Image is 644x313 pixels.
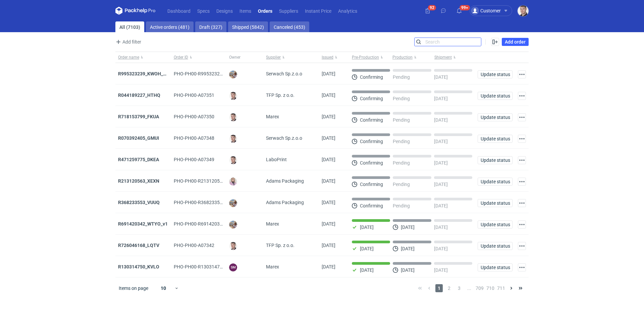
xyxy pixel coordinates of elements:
[481,136,509,141] span: Update status
[174,92,214,98] span: PHO-PH00-A07351
[518,113,526,121] button: Actions
[393,160,410,166] p: Pending
[229,135,237,143] img: Maciej Sikora
[174,221,248,227] span: PHO-PH00-R691420342_WTYO_V1
[118,221,168,227] a: R691420342_WTYO_v1
[391,52,433,63] button: Production
[518,242,526,250] button: Actions
[360,182,383,187] p: Confirming
[322,55,333,60] span: Issued
[229,113,237,121] img: Maciej Sikora
[118,264,159,269] a: R130314750_KVLO
[518,199,526,207] button: Actions
[229,70,237,78] img: Michał Palasek
[229,55,240,60] span: Owner
[393,74,410,80] p: Pending
[360,225,374,230] p: [DATE]
[164,7,194,15] a: Dashboard
[360,139,383,144] p: Confirming
[502,38,529,46] a: Add order
[229,178,237,186] img: Klaudia Wiśniewska
[263,235,319,256] div: TFP Sp. z o.o.
[481,222,509,227] span: Update status
[445,284,453,292] span: 2
[302,7,335,15] a: Instant Price
[118,135,159,141] a: R070392405_GMUI
[322,114,335,119] span: 09/10/2025
[263,63,319,84] div: Serwach Sp.z.o.o
[322,200,335,205] span: 08/10/2025
[229,221,237,229] img: Michał Palasek
[195,21,226,32] a: Draft (327)
[434,160,448,166] p: [DATE]
[478,178,513,186] button: Update status
[171,52,227,63] button: Order ID
[322,157,335,162] span: 09/10/2025
[146,21,194,32] a: Active orders (481)
[481,115,509,120] span: Update status
[434,117,448,123] p: [DATE]
[118,157,159,162] a: R471259775_DKEA
[228,21,268,32] a: Shipped (5842)
[518,5,529,16] button: Maciej Sikora
[263,213,319,235] div: Marex
[481,158,509,163] span: Update status
[393,203,410,208] p: Pending
[360,246,374,251] p: [DATE]
[478,70,513,78] button: Update status
[486,284,494,292] span: 710
[435,284,443,292] span: 1
[433,52,475,63] button: Shipment
[518,135,526,143] button: Actions
[174,135,214,141] span: PHO-PH00-A07348
[471,7,501,15] div: Customer
[360,74,383,80] p: Confirming
[263,127,319,149] div: Serwach Sp.z.o.o
[266,55,281,60] span: Supplier
[118,92,160,98] strong: R044189227_HTHQ
[194,7,213,15] a: Specs
[455,284,463,292] span: 3
[229,92,237,100] img: Maciej Sikora
[401,246,415,251] p: [DATE]
[266,135,302,141] span: Serwach Sp.z.o.o
[266,92,294,99] span: TFP Sp. z o.o.
[118,71,186,76] strong: R995323239_KWOH_EIKL_BXED
[434,139,448,144] p: [DATE]
[454,5,465,16] button: 99+
[478,242,513,250] button: Update status
[422,5,433,16] button: 92
[266,113,279,120] span: Marex
[434,96,448,101] p: [DATE]
[401,267,415,273] p: [DATE]
[115,21,144,32] a: All (7103)
[266,263,279,270] span: Marex
[434,203,448,208] p: [DATE]
[114,38,141,46] span: Add filter
[118,114,159,119] a: R718153799_FKUA
[478,199,513,207] button: Update status
[393,117,410,123] p: Pending
[478,263,513,271] button: Update status
[174,178,239,184] span: PHO-PH00-R213120563_XEXN
[434,246,448,251] p: [DATE]
[434,225,448,230] p: [DATE]
[481,179,509,184] span: Update status
[115,7,156,15] svg: Packhelp Pro
[478,156,513,164] button: Update status
[153,284,174,293] div: 10
[266,199,304,206] span: Adams Packaging
[322,135,335,141] span: 09/10/2025
[478,92,513,100] button: Update status
[518,221,526,229] button: Actions
[401,225,415,230] p: [DATE]
[478,221,513,229] button: Update status
[266,70,302,77] span: Serwach Sp.z.o.o
[360,203,383,208] p: Confirming
[434,55,452,60] span: Shipment
[466,284,473,292] span: ...
[118,200,160,205] strong: R368233553_VUUQ
[266,178,304,184] span: Adams Packaging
